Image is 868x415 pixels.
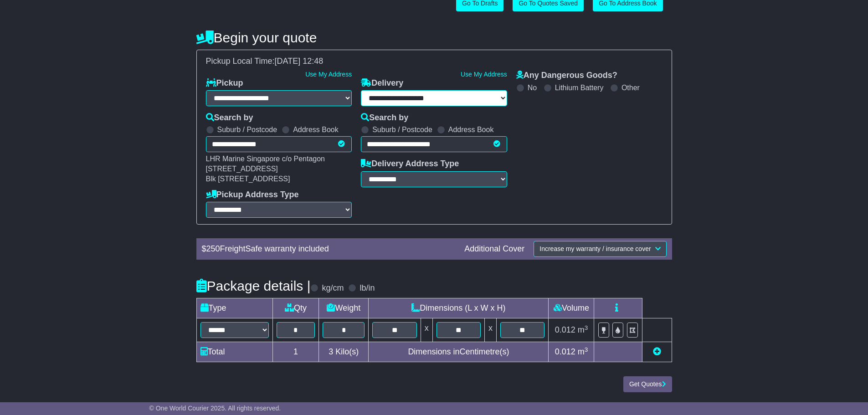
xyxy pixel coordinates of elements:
label: Address Book [293,125,339,134]
span: LHR Marine Singapore c/o Pentagon [206,155,325,163]
td: Kilo(s) [319,342,369,362]
div: Additional Cover [460,244,529,254]
label: Address Book [448,125,494,134]
label: Pickup Address Type [206,190,299,200]
label: Pickup [206,78,243,88]
td: Volume [549,298,594,318]
label: Lithium Battery [555,83,604,92]
sup: 3 [585,346,588,353]
td: Dimensions in Centimetre(s) [369,342,549,362]
label: Search by [361,113,408,123]
td: x [421,318,432,342]
h4: Begin your quote [196,30,672,45]
label: kg/cm [322,283,344,293]
button: Increase my warranty / insurance cover [534,241,666,257]
td: Total [196,342,272,362]
span: 0.012 [555,325,575,334]
span: 250 [206,244,220,253]
span: m [578,347,588,356]
label: Search by [206,113,253,123]
label: Suburb / Postcode [217,125,277,134]
span: © One World Courier 2025. All rights reserved. [149,405,281,412]
div: $ FreightSafe warranty included [197,244,460,254]
h4: Package details | [196,278,311,293]
label: Delivery Address Type [361,159,459,169]
label: Other [621,83,640,92]
span: Increase my warranty / insurance cover [539,245,651,252]
td: x [485,318,497,342]
a: Use My Address [305,71,352,78]
label: Delivery [361,78,403,88]
td: Weight [319,298,369,318]
span: m [578,325,588,334]
td: Qty [272,298,319,318]
sup: 3 [585,324,588,331]
span: 0.012 [555,347,575,356]
label: lb/in [360,283,375,293]
span: 3 [329,347,333,356]
td: Dimensions (L x W x H) [369,298,549,318]
span: [DATE] 12:48 [275,56,324,66]
label: No [528,83,537,92]
div: Pickup Local Time: [201,56,667,67]
span: Blk [STREET_ADDRESS] [206,175,290,183]
span: [STREET_ADDRESS] [206,165,278,173]
a: Use My Address [461,71,507,78]
button: Get Quotes [623,376,672,392]
a: Add new item [653,347,661,356]
td: Type [196,298,272,318]
td: 1 [272,342,319,362]
label: Any Dangerous Goods? [516,71,617,81]
label: Suburb / Postcode [372,125,432,134]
